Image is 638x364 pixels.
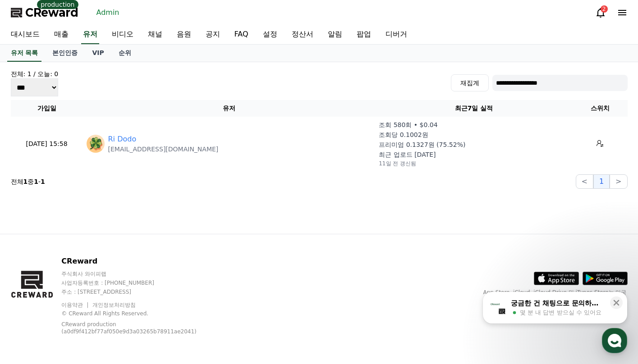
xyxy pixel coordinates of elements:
strong: 1 [34,178,38,185]
a: 이용약관 [61,302,90,308]
th: 최근7일 실적 [375,100,572,117]
button: > [610,174,627,189]
a: 매출 [47,25,76,44]
a: 공지 [198,25,227,44]
h4: 전체: 1 / 오늘: 0 [11,69,59,78]
a: 정산서 [285,25,321,44]
p: 11일 전 갱신됨 [379,160,416,167]
strong: 1 [23,178,28,185]
a: 대시보드 [4,25,47,44]
button: 재집계 [451,74,489,91]
p: © CReward All Rights Reserved. [61,310,220,317]
p: 전체 중 - [11,177,45,186]
a: CReward [11,5,78,20]
a: FAQ [227,25,256,44]
p: 조회 580회 • $0.04 [379,120,437,129]
a: 2 [595,7,606,18]
a: 음원 [170,25,198,44]
a: 팝업 [349,25,378,44]
strong: 1 [41,178,45,185]
button: < [576,174,593,189]
p: CReward production (a0df9f412bf77af050e9d3a03265b78911ae2041) [61,321,206,335]
p: App Store, iCloud, iCloud Drive 및 iTunes Store는 미국과 그 밖의 나라 및 지역에서 등록된 Apple Inc.의 서비스 상표입니다. Goo... [483,289,628,318]
a: 본인인증 [45,45,85,62]
a: VIP [85,45,111,62]
a: 채널 [141,25,170,44]
img: https://lh3.googleusercontent.com/a/ACg8ocKaxEoGZXtNqZnAPMkJA7TN5FxBWrUqtln_7WhBOOVBTTDsdRw=s96-c [87,135,105,153]
a: 디버거 [378,25,414,44]
p: 조회당 0.1002원 [379,130,428,139]
th: 유저 [83,100,376,117]
p: 최근 업로드 [DATE] [379,150,436,159]
p: 주소 : [STREET_ADDRESS] [61,288,220,296]
a: 개인정보처리방침 [92,302,136,308]
p: 프리미엄 0.1327원 (75.52%) [379,140,465,149]
th: 스위치 [573,100,628,117]
p: [EMAIL_ADDRESS][DOMAIN_NAME] [108,145,219,154]
p: 사업자등록번호 : [PHONE_NUMBER] [61,279,220,287]
a: 순위 [111,45,138,62]
p: CReward [61,256,220,267]
div: 2 [601,5,608,13]
th: 가입일 [11,100,83,117]
span: CReward [25,5,78,20]
a: 비디오 [105,25,141,44]
p: [DATE] 15:58 [14,139,79,149]
a: 유저 [81,25,99,44]
p: 주식회사 와이피랩 [61,270,220,278]
a: 알림 [321,25,349,44]
a: 유저 목록 [7,45,42,62]
a: Ri Dodo [108,134,137,145]
button: 1 [593,174,610,189]
a: 설정 [256,25,285,44]
a: Admin [93,5,123,20]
